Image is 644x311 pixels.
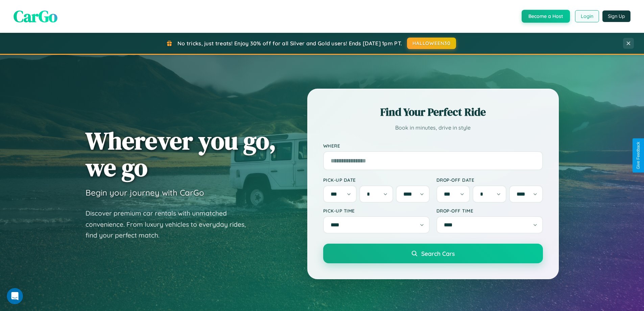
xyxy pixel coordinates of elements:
[636,142,641,169] div: Give Feedback
[407,38,456,49] button: HALLOWEEN30
[323,105,543,119] h2: Find Your Perfect Ride
[436,208,543,214] label: Drop-off Time
[86,127,276,181] h1: Wherever you go, we go
[323,123,543,133] p: Book in minutes, drive in style
[86,208,255,241] p: Discover premium car rentals with unmatched convenience. From luxury vehicles to everyday rides, ...
[575,10,599,22] button: Login
[323,143,543,149] label: Where
[14,5,57,27] span: CarGo
[323,177,430,183] label: Pick-up Date
[177,40,402,47] span: No tricks, just treats! Enjoy 30% off for all Silver and Gold users! Ends [DATE] 1pm PT.
[323,244,543,263] button: Search Cars
[522,10,570,23] button: Become a Host
[602,10,630,22] button: Sign Up
[86,187,204,198] h3: Begin your journey with CarGo
[436,177,543,183] label: Drop-off Date
[7,288,23,304] iframe: Intercom live chat
[421,250,455,257] span: Search Cars
[323,208,430,214] label: Pick-up Time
